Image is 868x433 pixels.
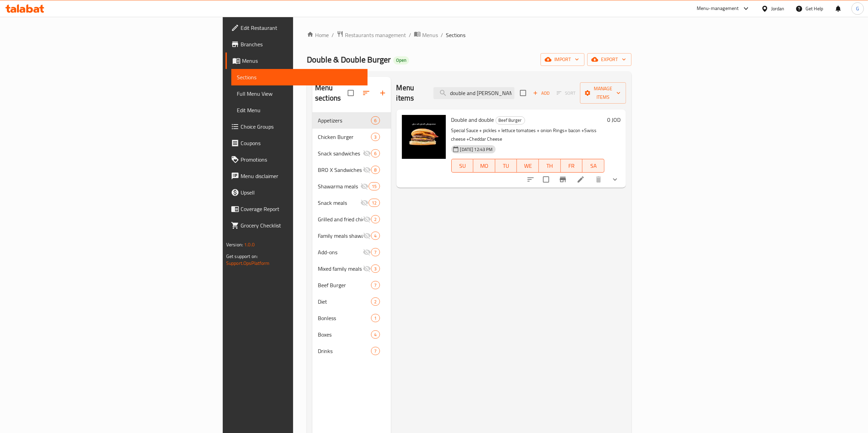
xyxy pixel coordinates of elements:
div: items [371,265,380,273]
span: Sections [446,31,465,39]
span: Beef Burger [496,116,525,124]
span: Add item [530,88,552,98]
svg: Inactive section [363,248,371,256]
button: delete [590,171,607,188]
div: items [371,314,380,322]
a: Menus [225,52,368,69]
span: [DATE] 12:43 PM [458,146,496,153]
span: Grilled and fried chicken meals [318,215,363,223]
a: Edit Menu [231,102,368,118]
span: Family meals shawarma [318,232,363,240]
span: export [593,55,626,64]
div: Diet2 [312,293,391,310]
span: 4 [371,233,379,239]
a: Sections [231,69,368,85]
a: Menu disclaimer [225,168,368,184]
nav: Menu sections [312,109,391,362]
div: items [371,330,380,339]
span: Bonless [318,314,371,322]
span: Mixed family meals [318,265,363,273]
button: import [541,53,585,66]
span: 1 [371,315,379,321]
div: Boxes4 [312,326,391,343]
span: SU [454,161,471,171]
span: Select all sections [344,86,358,100]
span: Edit Restaurant [241,24,362,32]
span: Edit Menu [237,106,362,114]
span: Version: [226,240,243,249]
span: Double and double [451,115,494,125]
div: Add-ons7 [312,244,391,260]
img: Double and double [402,115,446,159]
svg: Inactive section [363,232,371,240]
li: / [441,31,443,39]
div: Snack sandwiches [318,149,363,157]
div: Open [393,56,409,65]
span: Diet [318,297,371,306]
button: MO [473,159,495,173]
span: Menu disclaimer [241,172,362,180]
div: items [371,133,380,141]
div: Jordan [771,5,785,12]
a: Upsell [225,184,368,201]
span: 7 [371,348,379,354]
span: Menus [242,57,362,65]
div: Add-ons [318,248,363,256]
div: items [371,297,380,306]
span: SA [585,161,602,171]
div: Snack sandwiches6 [312,145,391,162]
a: Coverage Report [225,201,368,217]
div: Mixed family meals3 [312,260,391,277]
button: SU [451,159,474,173]
span: TU [498,161,514,171]
div: items [371,166,380,174]
li: / [409,31,411,39]
span: BRO X Sandwiches [318,166,363,174]
div: items [371,281,380,289]
button: SA [582,159,604,173]
span: Chicken Burger [318,133,371,141]
span: Coupons [241,139,362,147]
p: Special Sauce + pickles + lettuce tomatoes + onion Rings+ bacon +Swiss cheese +Cheddar Cheese [451,126,605,143]
span: 6 [371,150,379,157]
div: items [371,248,380,256]
div: Family meals shawarma4 [312,227,391,244]
a: Restaurants management [337,31,406,39]
span: Menus [422,31,438,39]
span: TH [542,161,558,171]
svg: Inactive section [363,166,371,174]
span: WE [520,161,536,171]
span: G [856,5,859,12]
span: Beef Burger [318,281,371,289]
span: Shawarma meals [318,182,360,190]
span: Select section [516,86,530,100]
div: items [369,199,380,207]
span: Drinks [318,347,371,355]
div: items [371,347,380,355]
span: Grocery Checklist [241,221,362,230]
span: Upsell [241,188,362,197]
span: Sort sections [358,85,374,101]
span: 15 [369,183,379,190]
nav: breadcrumb [307,31,632,39]
span: 6 [371,117,379,124]
span: Add [532,89,551,97]
div: Beef Burger [496,116,525,125]
input: search [433,87,514,99]
a: Coupons [225,135,368,151]
button: TU [495,159,517,173]
div: Shawarma meals15 [312,178,391,195]
div: Appetizers [318,116,371,125]
svg: Inactive section [363,149,371,157]
span: Restaurants management [345,31,406,39]
svg: Inactive section [363,265,371,273]
div: Snack meals [318,199,360,207]
button: TH [539,159,561,173]
span: Get support on: [226,252,258,261]
span: 3 [371,266,379,272]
